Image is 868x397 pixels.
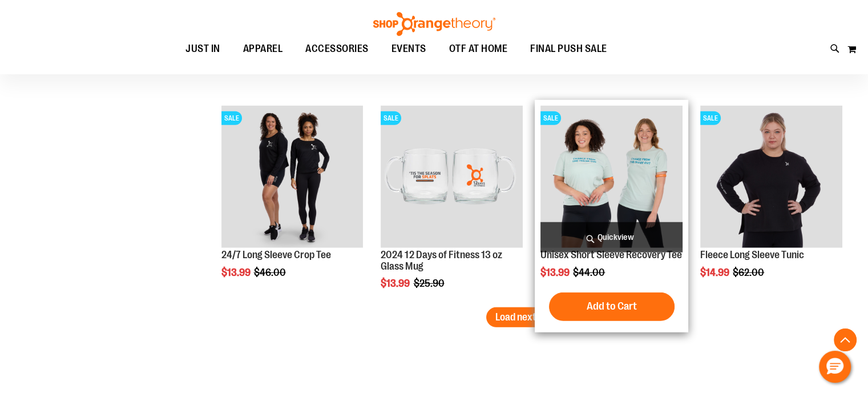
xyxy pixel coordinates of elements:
a: JUST IN [174,36,232,62]
a: 2024 12 Days of Fitness 13 oz Glass Mug [381,249,502,272]
span: EVENTS [391,36,426,62]
span: APPAREL [243,36,283,62]
span: JUST IN [185,36,220,62]
span: SALE [540,111,561,125]
div: product [695,100,848,307]
a: Unisex Short Sleeve Recovery Tee [540,249,682,260]
button: Back To Top [834,328,857,351]
span: SALE [700,111,721,125]
img: Main of 2024 AUGUST Unisex Short Sleeve Recovery Tee [540,106,683,248]
span: $14.99 [700,267,731,278]
span: $13.99 [540,267,571,278]
span: $44.00 [573,267,607,278]
span: SALE [221,111,242,125]
span: $25.90 [413,278,446,289]
div: product [375,100,528,318]
button: Add to Cart [549,292,675,321]
button: Load next items [486,307,571,327]
span: FINAL PUSH SALE [530,36,607,62]
span: $13.99 [221,267,252,278]
a: ACCESSORIES [294,36,380,62]
button: Hello, have a question? Let’s chat. [819,351,851,383]
span: Add to Cart [587,300,637,312]
a: Fleece Long Sleeve Tunic [700,249,804,260]
div: product [216,100,369,307]
img: Product image for Fleece Long Sleeve Tunic [700,106,842,248]
a: FINAL PUSH SALE [519,36,619,62]
a: Main image of 2024 12 Days of Fitness 13 oz Glass MugSALE [381,106,523,250]
span: Load next items [495,311,562,323]
a: 24/7 Long Sleeve Crop TeeSALE [221,106,364,250]
span: $46.00 [254,267,288,278]
a: EVENTS [380,36,438,62]
span: $13.99 [381,278,411,289]
span: $62.00 [733,267,766,278]
a: OTF AT HOME [438,36,519,62]
div: product [535,100,688,332]
img: 24/7 Long Sleeve Crop Tee [221,106,364,248]
a: Main of 2024 AUGUST Unisex Short Sleeve Recovery TeeSALE [540,106,683,250]
span: SALE [381,111,401,125]
a: 24/7 Long Sleeve Crop Tee [221,249,331,260]
a: Product image for Fleece Long Sleeve TunicSALE [700,106,842,250]
span: OTF AT HOME [449,36,508,62]
a: APPAREL [232,36,294,62]
img: Shop Orangetheory [372,12,497,36]
img: Main image of 2024 12 Days of Fitness 13 oz Glass Mug [381,106,523,248]
span: ACCESSORIES [305,36,369,62]
a: Quickview [540,222,683,252]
